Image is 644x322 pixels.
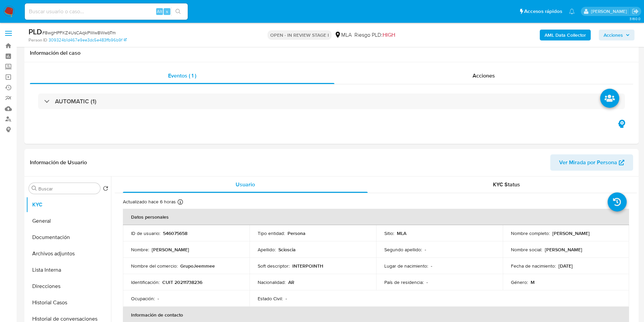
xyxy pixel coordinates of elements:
button: search-icon [171,7,185,16]
span: Acciones [604,30,623,40]
p: Sitio : [384,230,394,236]
b: AML Data Collector [545,30,586,40]
p: - [158,295,159,302]
p: Apellido : [258,247,276,253]
p: Estado Civil : [258,295,283,302]
button: Documentación [26,229,111,245]
p: [DATE] [558,263,573,269]
p: Nombre : [131,247,149,253]
button: Direcciones [26,278,111,294]
p: - [426,279,428,285]
h1: Información del caso [30,50,633,56]
a: 309324b1d467e9ee3dc5e483ffb96b9f [49,37,127,43]
button: Archivos adjuntos [26,245,111,262]
span: HIGH [383,31,395,39]
p: CUIT 20211738236 [162,279,202,285]
span: KYC Status [493,181,520,188]
div: AUTOMATIC (1) [38,94,625,109]
span: s [166,8,168,15]
button: Buscar [32,186,37,191]
button: Ver Mirada por Persona [550,154,633,171]
p: Fecha de nacimiento : [511,263,556,269]
div: MLA [334,31,352,39]
p: Identificación : [131,279,160,285]
button: General [26,213,111,229]
p: GrupoJeemmee [180,263,215,269]
input: Buscar usuario o caso... [25,7,188,16]
p: [PERSON_NAME] [152,247,189,253]
p: INTERPOINTH [292,263,323,269]
p: [PERSON_NAME] [545,247,582,253]
span: Alt [157,8,162,15]
p: Nombre social : [511,247,542,253]
p: AR [288,279,294,285]
p: [PERSON_NAME] [552,230,590,236]
span: Ver Mirada por Persona [559,154,617,171]
button: Acciones [599,30,634,40]
p: Nacionalidad : [258,279,286,285]
p: Ocupación : [131,295,155,302]
button: Volver al orden por defecto [103,186,108,193]
b: Person ID [29,37,47,43]
span: Riesgo PLD: [354,31,395,39]
p: valeria.duch@mercadolibre.com [591,8,629,15]
button: AML Data Collector [540,30,591,40]
p: Scioscia [278,247,296,253]
p: ID de usuario : [131,230,160,236]
p: Nombre completo : [511,230,550,236]
button: Historial Casos [26,294,111,311]
p: M [531,279,535,285]
p: - [286,295,287,302]
b: PLD [29,26,42,37]
span: # 8wgHPFKZ4UsCAqkPWw8WwbTm [42,29,116,36]
p: Lugar de nacimiento : [384,263,428,269]
span: Eventos ( 1 ) [168,72,196,80]
h3: AUTOMATIC (1) [55,98,96,105]
p: OPEN - IN REVIEW STAGE I [268,30,332,40]
p: Soft descriptor : [258,263,290,269]
button: KYC [26,197,111,213]
p: 546075658 [163,230,187,236]
p: Tipo entidad : [258,230,285,236]
p: - [431,263,432,269]
p: Segundo apellido : [384,247,422,253]
a: Salir [632,8,639,15]
p: Género : [511,279,528,285]
p: Persona [288,230,306,236]
p: Actualizado hace 6 horas [123,199,176,205]
h1: Información de Usuario [30,159,87,166]
p: - [425,247,426,253]
p: MLA [397,230,406,236]
span: Acciones [473,72,495,80]
input: Buscar [38,186,97,192]
button: Lista Interna [26,262,111,278]
p: País de residencia : [384,279,424,285]
a: Notificaciones [569,9,575,14]
p: Nombre del comercio : [131,263,178,269]
th: Datos personales [123,209,629,225]
span: Usuario [236,181,255,188]
span: Accesos rápidos [524,8,562,15]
